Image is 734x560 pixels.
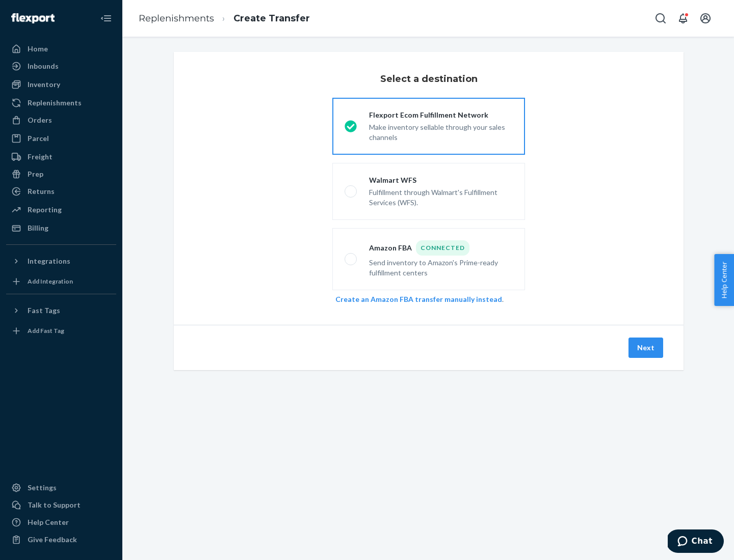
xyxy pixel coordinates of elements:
[28,535,77,545] div: Give Feedback
[28,205,62,215] div: Reporting
[28,79,60,90] div: Inventory
[28,152,53,162] div: Freight
[11,13,55,23] img: Flexport logo
[650,8,671,29] button: Open Search Box
[6,183,116,200] a: Returns
[28,277,73,286] div: Add Integration
[28,223,48,233] div: Billing
[695,8,716,29] button: Open account menu
[28,305,60,316] div: Fast Tags
[28,98,82,108] div: Replenishments
[6,323,116,339] a: Add Fast Tag
[369,256,513,278] div: Send inventory to Amazon's Prime-ready fulfillment centers
[28,256,70,266] div: Integrations
[369,240,513,256] div: Amazon FBA
[130,4,318,34] ol: breadcrumbs
[139,13,214,24] a: Replenishments
[28,133,49,144] div: Parcel
[714,254,734,306] button: Help Center
[380,72,478,86] h3: Select a destination
[28,483,57,493] div: Settings
[28,61,59,71] div: Inbounds
[6,497,116,513] button: Talk to Support
[28,500,81,510] div: Talk to Support
[673,8,693,29] button: Open notifications
[6,273,116,290] a: Add Integration
[233,13,310,24] a: Create Transfer
[6,480,116,496] a: Settings
[6,58,116,74] a: Inbounds
[335,294,522,304] div: .
[668,529,724,555] iframe: Opens a widget where you can chat to one of our agents
[6,514,116,530] a: Help Center
[6,130,116,147] a: Parcel
[6,531,116,548] button: Give Feedback
[416,240,469,256] div: Connected
[28,186,55,197] div: Returns
[369,185,513,208] div: Fulfillment through Walmart's Fulfillment Services (WFS).
[369,110,513,120] div: Flexport Ecom Fulfillment Network
[6,220,116,236] a: Billing
[96,8,116,29] button: Close Navigation
[369,175,513,185] div: Walmart WFS
[28,44,48,54] div: Home
[628,338,663,358] button: Next
[6,202,116,218] a: Reporting
[369,120,513,143] div: Make inventory sellable through your sales channels
[28,115,52,125] div: Orders
[28,517,69,527] div: Help Center
[28,169,43,179] div: Prep
[6,253,116,269] button: Integrations
[6,112,116,128] a: Orders
[6,41,116,57] a: Home
[6,149,116,165] a: Freight
[28,326,64,335] div: Add Fast Tag
[6,166,116,182] a: Prep
[6,76,116,93] a: Inventory
[6,95,116,111] a: Replenishments
[6,302,116,319] button: Fast Tags
[335,295,502,303] a: Create an Amazon FBA transfer manually instead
